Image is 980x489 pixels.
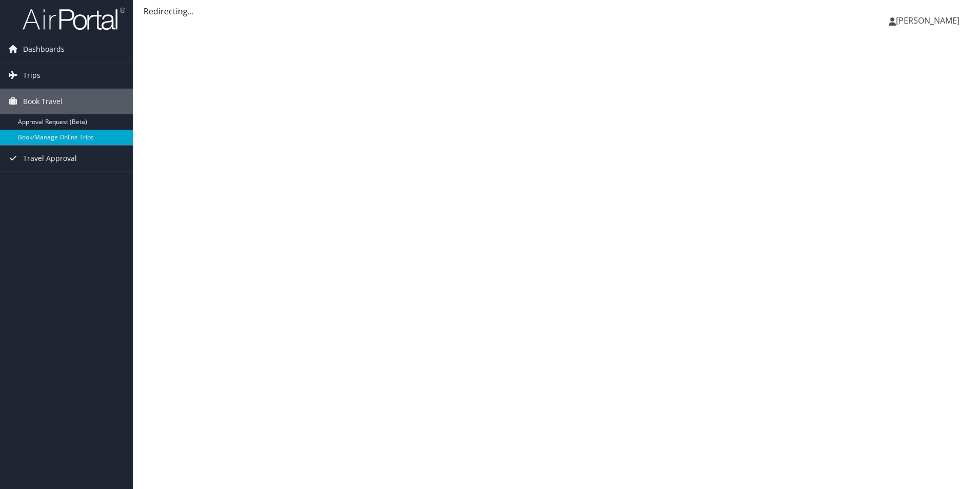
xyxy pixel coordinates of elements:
[23,63,40,88] span: Trips
[23,7,125,31] img: airportal-logo.png
[23,146,77,171] span: Travel Approval
[23,36,65,62] span: Dashboards
[896,15,959,26] span: [PERSON_NAME]
[23,89,63,114] span: Book Travel
[144,5,970,17] div: Redirecting...
[889,5,970,36] a: [PERSON_NAME]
